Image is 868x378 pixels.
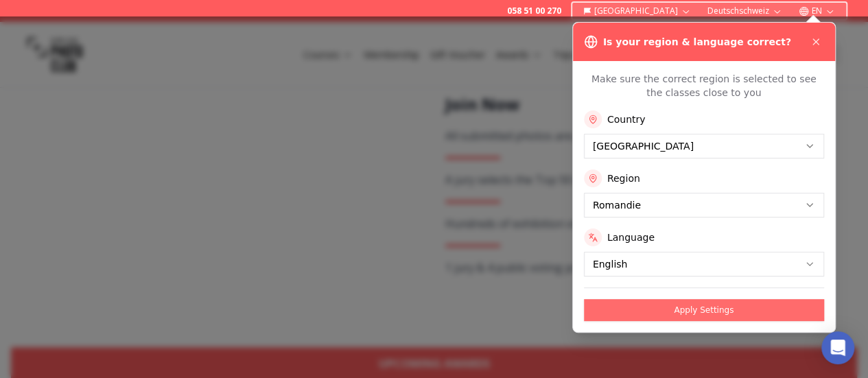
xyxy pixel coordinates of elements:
[607,113,646,126] label: Country
[578,3,696,19] button: [GEOGRAPHIC_DATA]
[793,3,841,19] button: EN
[584,72,824,99] p: Make sure the correct region is selected to see the classes close to you
[507,5,561,16] a: 058 51 00 270
[607,172,640,185] label: Region
[607,231,655,244] label: Language
[702,3,788,19] button: Deutschschweiz
[584,299,824,321] button: Apply Settings
[821,331,854,364] div: Open Intercom Messenger
[603,35,791,49] h3: Is your region & language correct?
